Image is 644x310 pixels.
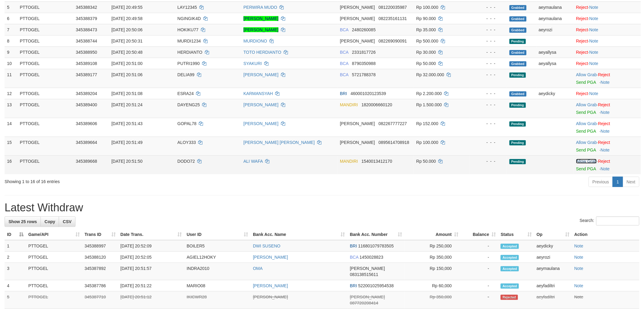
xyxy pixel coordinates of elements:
div: - - - [472,38,505,44]
td: 14 [5,118,17,137]
span: [DATE] 20:51:50 [111,159,142,164]
span: Rp 2.200.000 [416,91,442,96]
th: ID: activate to sort column descending [5,229,26,240]
td: 6 [5,13,17,24]
a: Reject [598,72,610,77]
a: [PERSON_NAME] [243,16,278,21]
td: PTTOGEL [17,13,73,24]
td: [DATE] 20:52:09 [118,240,184,252]
a: Allow Grab [576,72,597,77]
div: - - - [472,72,505,78]
span: 345389668 [76,159,97,164]
span: HOKIKU77 [177,27,198,32]
span: Grabbed [509,91,527,97]
td: 12 [5,88,17,99]
span: Grabbed [509,28,527,33]
a: MURDIONO [243,39,267,43]
td: · [574,2,641,13]
th: Amount: activate to sort column ascending [405,229,461,240]
th: Game/API: activate to sort column ascending [26,229,82,240]
a: Allow Grab [576,159,597,164]
span: Copy 1820006660120 to clipboard [362,102,392,107]
td: PTTOGEL [26,291,82,309]
span: 345389606 [76,121,97,126]
td: Rp 350,000 [405,252,461,263]
span: Copy 082267777227 to clipboard [379,121,407,126]
td: Rp 350,000 [405,291,461,309]
a: [PERSON_NAME] [PERSON_NAME] [243,140,315,145]
th: Date Trans.: activate to sort column ascending [118,229,184,240]
a: Note [574,266,583,271]
th: Balance: activate to sort column ascending [461,229,499,240]
span: [PERSON_NAME] [350,295,385,299]
span: 345389664 [76,140,97,145]
span: [DATE] 20:51:24 [111,102,142,107]
span: [PERSON_NAME] [350,266,385,271]
span: HERDIANTO [177,50,202,55]
a: Note [574,255,583,260]
span: [PERSON_NAME] [340,140,375,145]
td: aeyallysa [536,58,574,69]
a: Note [601,148,610,152]
td: 3 [5,263,26,280]
td: PTTOGEL [17,35,73,46]
span: Grabbed [509,16,527,22]
td: · [574,69,641,88]
span: [DATE] 20:51:00 [111,61,142,66]
th: Bank Acc. Number: activate to sort column ascending [348,229,405,240]
a: OMA [253,266,263,271]
td: PTTOGEL [26,280,82,291]
a: Reject [576,27,588,32]
a: Note [590,16,599,21]
span: Copy 116801079783505 to clipboard [358,244,394,248]
td: aeydicky [536,88,574,99]
span: BCA [340,61,348,66]
span: 345388342 [76,5,97,10]
td: 7 [5,24,17,35]
span: · [576,102,598,107]
a: Reject [598,121,610,126]
td: 5 [5,291,26,309]
a: Note [590,61,599,66]
td: 4 [5,280,26,291]
a: Reject [576,50,588,55]
span: Rp 100.000 [416,140,438,145]
span: MANDIRI [340,159,358,164]
a: Reject [576,91,588,96]
span: PUTRI1990 [177,61,200,66]
span: LAY12345 [177,5,197,10]
div: - - - [472,158,505,164]
a: [PERSON_NAME] [243,102,278,107]
a: Send PGA [576,110,596,115]
span: Copy 082235161131 to clipboard [379,16,407,21]
span: Rp 35.000 [416,27,436,32]
span: ALOY333 [177,140,196,145]
a: Reject [598,140,610,145]
td: 15 [5,137,17,155]
td: 16 [5,155,17,174]
td: aeyallysa [536,46,574,58]
td: - [461,263,499,280]
td: MARIO08 [184,280,250,291]
a: PERWIRA MUDO [243,5,277,10]
span: Copy 082269090091 to clipboard [379,39,407,43]
td: 9 [5,46,17,58]
td: 13 [5,99,17,118]
span: CSV [63,219,72,224]
a: Note [601,166,610,171]
a: Send PGA [576,166,596,171]
span: · [576,159,598,164]
a: Previous [589,177,613,187]
td: aeymaulana [534,263,572,280]
td: PTTOGEL [17,2,73,13]
td: · [574,118,641,137]
span: ESRA24 [177,91,194,96]
span: Rp 50.000 [416,61,436,66]
td: - [461,291,499,309]
span: Copy 522001025954538 to clipboard [358,283,394,288]
a: [PERSON_NAME] [253,283,288,288]
td: 345388120 [82,252,118,263]
a: 1 [613,177,623,187]
div: - - - [472,15,505,22]
span: Copy 083138515611 to clipboard [350,272,378,277]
